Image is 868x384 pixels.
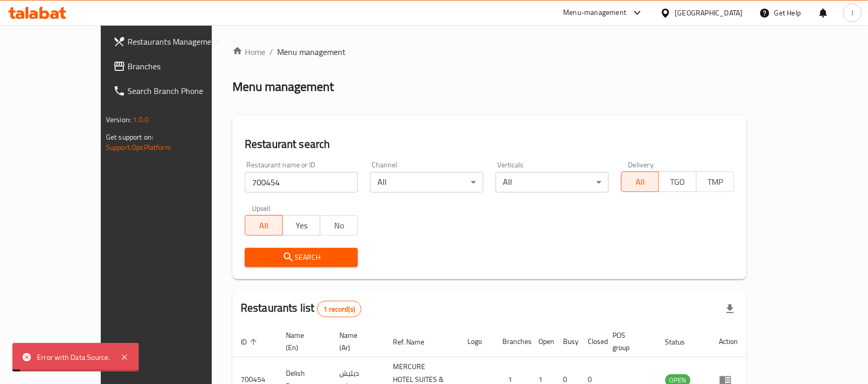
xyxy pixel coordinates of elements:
[133,113,149,126] span: 1.0.0
[128,60,238,72] span: Branches
[339,329,372,354] span: Name (Ar)
[494,326,530,357] th: Branches
[245,248,358,267] button: Search
[628,161,654,168] label: Delivery
[718,297,743,321] div: Export file
[675,7,743,18] div: [GEOGRAPHIC_DATA]
[245,137,734,152] h2: Restaurant search
[277,46,346,58] span: Menu management
[696,171,734,192] button: TMP
[459,326,494,357] th: Logo
[249,218,279,233] span: All
[317,301,362,317] div: Total records count
[128,85,238,97] span: Search Branch Phone
[530,326,555,357] th: Open
[245,172,358,193] input: Search for restaurant name or ID..
[621,171,659,192] button: All
[105,79,246,103] a: Search Branch Phone
[320,215,358,236] button: No
[665,336,699,348] span: Status
[318,304,361,314] span: 1 record(s)
[711,326,747,357] th: Action
[282,215,320,236] button: Yes
[232,79,334,95] h2: Menu management
[232,46,265,58] a: Home
[128,35,238,48] span: Restaurants Management
[663,175,693,189] span: TGO
[286,329,319,354] span: Name (En)
[253,251,350,264] span: Search
[241,300,361,317] h2: Restaurants list
[852,7,853,18] span: l
[701,175,730,189] span: TMP
[106,141,171,154] a: Support.OpsPlatform
[324,218,354,233] span: No
[564,7,627,19] div: Menu-management
[105,54,246,79] a: Branches
[245,215,283,236] button: All
[555,326,580,357] th: Busy
[232,46,747,58] nav: breadcrumb
[370,172,483,193] div: All
[37,352,110,363] div: Error with Data Source.
[106,130,153,144] span: Get support on:
[269,46,273,58] li: /
[496,172,609,193] div: All
[626,175,655,189] span: All
[105,29,246,54] a: Restaurants Management
[612,329,645,354] span: POS group
[580,326,604,357] th: Closed
[106,113,131,126] span: Version:
[287,218,316,233] span: Yes
[659,171,697,192] button: TGO
[241,336,260,348] span: ID
[252,205,271,212] label: Upsell
[393,336,438,348] span: Ref. Name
